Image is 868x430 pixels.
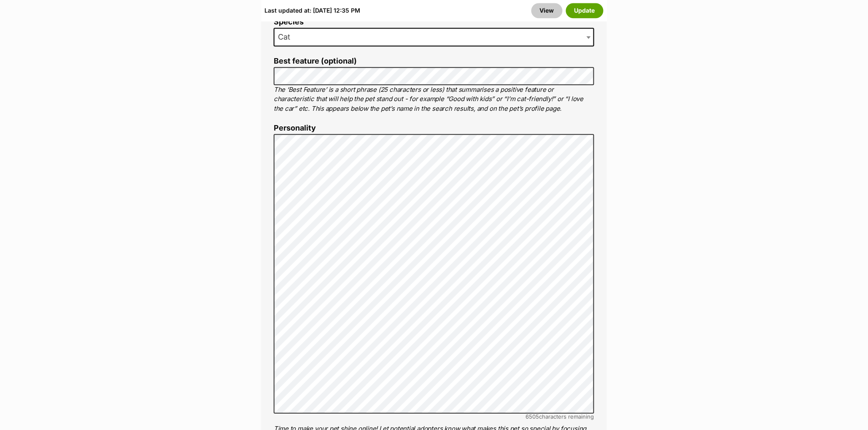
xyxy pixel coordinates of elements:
button: Update [566,3,604,18]
span: Cat [275,31,299,43]
p: The ‘Best Feature’ is a short phrase (25 characters or less) that summarises a positive feature o... [274,85,594,114]
label: Personality [274,124,594,133]
label: Species [274,18,594,27]
a: View [531,3,563,18]
label: Best feature (optional) [274,57,594,66]
span: Cat [274,28,594,46]
div: Last updated at: [DATE] 12:35 PM [264,3,360,18]
div: characters remaining [274,414,594,420]
span: 6505 [526,413,539,420]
